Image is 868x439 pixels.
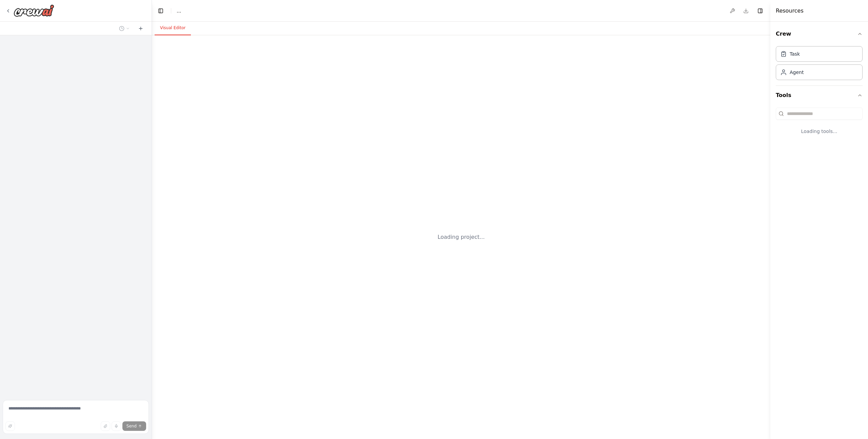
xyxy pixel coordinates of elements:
[122,421,146,431] button: Send
[101,421,110,431] button: Upload files
[755,6,765,16] button: Hide right sidebar
[5,421,15,431] button: Improve this prompt
[776,7,804,15] h4: Resources
[126,423,137,429] span: Send
[790,51,800,57] div: Task
[135,24,146,33] button: Start a new chat
[790,69,804,76] div: Agent
[116,24,133,33] button: Switch to previous chat
[776,105,863,146] div: Tools
[776,122,863,140] div: Loading tools...
[438,233,485,241] div: Loading project...
[156,6,165,16] button: Hide left sidebar
[155,21,191,35] button: Visual Editor
[177,7,181,14] nav: breadcrumb
[14,4,54,17] img: Logo
[776,86,863,105] button: Tools
[177,7,181,14] span: ...
[112,421,121,431] button: Click to speak your automation idea
[776,24,863,43] button: Crew
[776,43,863,85] div: Crew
